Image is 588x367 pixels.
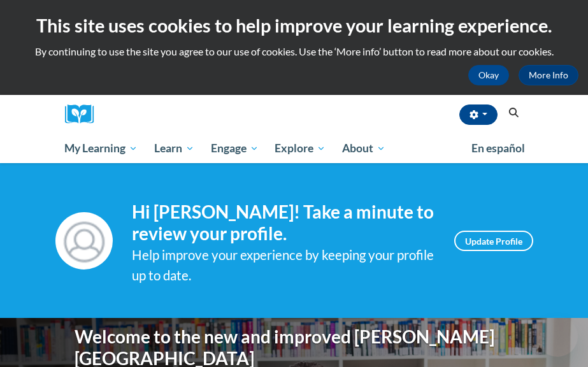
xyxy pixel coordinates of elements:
[64,141,138,156] span: My Learning
[468,65,509,85] button: Okay
[10,45,578,59] p: By continuing to use the site you agree to our use of cookies. Use the ‘More info’ button to read...
[10,13,578,38] h2: This site uses cookies to help improve your learning experience.
[211,141,259,156] span: Engage
[57,134,147,163] a: My Learning
[132,201,435,244] h4: Hi [PERSON_NAME]! Take a minute to review your profile.
[146,134,203,163] a: Learn
[454,231,533,251] a: Update Profile
[463,135,533,162] a: En español
[55,212,113,270] img: Profile Image
[132,245,435,287] div: Help improve your experience by keeping your profile up to date.
[519,65,578,85] a: More Info
[266,134,334,163] a: Explore
[55,134,533,163] div: Main menu
[537,316,578,357] iframe: Button to launch messaging window
[154,141,194,156] span: Learn
[203,134,267,163] a: Engage
[65,104,103,124] img: Logo brand
[504,105,523,120] button: Search
[471,141,525,155] span: En español
[65,104,103,124] a: Cox Campus
[459,104,498,125] button: Account Settings
[334,134,394,163] a: About
[275,141,326,156] span: Explore
[342,141,385,156] span: About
